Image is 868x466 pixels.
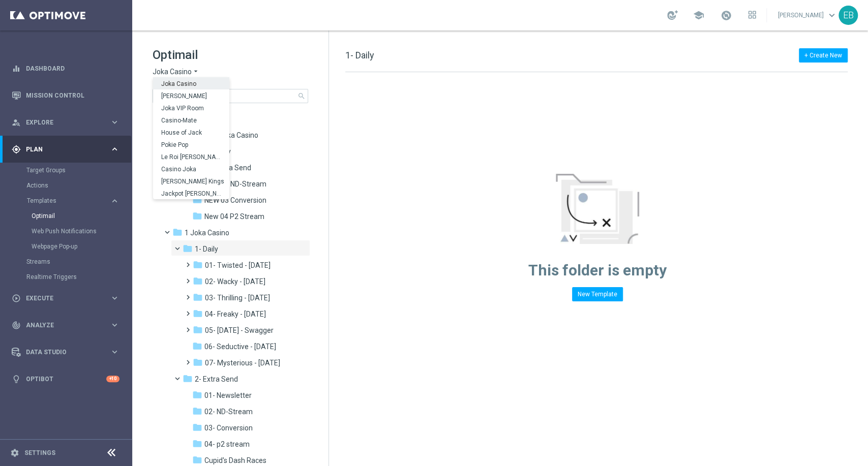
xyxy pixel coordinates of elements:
[26,295,110,301] span: Execute
[192,439,202,449] i: folder
[12,55,119,82] div: Dashboard
[27,198,110,204] div: Templates
[193,325,203,335] i: folder
[192,211,202,221] i: folder
[205,309,266,319] span: 04- Freaky - Friday
[153,67,200,77] button: Joka Casino arrow_drop_down
[10,448,19,457] i: settings
[192,195,202,205] i: folder
[32,227,106,235] a: Web Push Notifications
[192,390,202,400] i: folder
[26,146,110,152] span: Plan
[12,118,21,127] i: person_search
[26,166,106,174] a: Target Groups
[297,92,306,100] span: search
[32,224,131,239] div: Web Push Notifications
[205,277,265,286] span: 02- Wacky - Wednesday
[11,118,120,127] button: person_search Explore keyboard_arrow_right
[204,212,264,221] span: New 04 P2 Stream
[183,243,193,254] i: folder
[24,450,55,456] a: Settings
[153,77,229,199] ng-dropdown-panel: Options list
[172,227,183,237] i: folder
[110,196,119,206] i: keyboard_arrow_right
[12,348,110,357] div: Data Studio
[32,212,106,220] a: Optimail
[110,320,119,330] i: keyboard_arrow_right
[27,198,100,204] span: Templates
[110,144,119,154] i: keyboard_arrow_right
[12,82,119,109] div: Mission Control
[26,365,106,392] a: Optibot
[26,254,131,269] div: Streams
[799,48,848,63] button: + Create New
[26,119,110,126] span: Explore
[528,261,667,279] span: This folder is empty
[26,163,131,178] div: Target Groups
[26,273,106,281] a: Realtime Triggers
[26,349,110,355] span: Data Studio
[12,365,119,392] div: Optibot
[11,348,120,356] button: Data Studio keyboard_arrow_right
[11,375,120,383] button: lightbulb Optibot +10
[12,64,21,73] i: equalizer
[11,145,120,153] button: gps_fixed Plan keyboard_arrow_right
[26,269,131,285] div: Realtime Triggers
[26,55,119,82] a: Dashboard
[12,145,110,154] div: Plan
[556,174,639,244] img: emptyStateManageTemplates.jpg
[32,208,131,224] div: Optimail
[12,294,110,303] div: Execute
[193,292,203,302] i: folder
[11,294,120,302] button: play_circle_outline Execute keyboard_arrow_right
[192,341,202,351] i: folder
[204,179,266,189] span: NEW 02 ND-Stream
[26,181,106,190] a: Actions
[11,91,120,100] button: Mission Control
[12,145,21,154] i: gps_fixed
[205,326,274,335] span: 05- Saturday - Swagger
[110,293,119,303] i: keyboard_arrow_right
[153,47,308,63] h1: Optimail
[193,276,203,286] i: folder
[183,374,193,384] i: folder
[12,118,110,127] div: Explore
[195,375,238,384] span: 2- Extra Send
[345,50,374,60] span: 1- Daily
[26,178,131,193] div: Actions
[110,347,119,357] i: keyboard_arrow_right
[12,321,21,330] i: track_changes
[204,391,252,400] span: 01- Newsletter
[153,67,192,77] span: Joka Casino
[11,321,120,329] button: track_changes Analyze keyboard_arrow_right
[204,407,253,416] span: 02- ND-Stream
[195,244,218,254] span: 1- Daily
[826,10,837,21] span: keyboard_arrow_down
[572,287,623,301] button: New Template
[204,423,253,432] span: 03- Conversion
[26,258,106,266] a: Streams
[26,197,120,205] button: Templates keyboard_arrow_right
[12,375,21,384] i: lightbulb
[204,456,266,465] span: Cupid's Dash Races
[192,406,202,416] i: folder
[110,117,119,127] i: keyboard_arrow_right
[192,422,202,432] i: folder
[192,455,202,465] i: folder
[205,261,271,270] span: 01- Twisted - Tuesday
[185,228,229,237] span: 1 Joka Casino
[193,308,203,319] i: folder
[192,67,200,77] i: arrow_drop_down
[839,6,858,25] div: EB
[32,242,106,251] a: Webpage Pop-up
[106,376,119,382] div: +10
[12,294,21,303] i: play_circle_outline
